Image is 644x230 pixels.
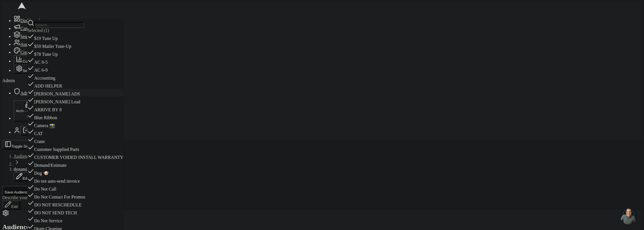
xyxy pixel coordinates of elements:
button: Toggle Sidebar [2,140,39,149]
button: Customer Analysis [14,55,63,64]
span: Describe your audience [2,195,45,200]
a: Admin tools [14,91,43,95]
a: Dashboard [14,18,40,23]
span: Audiences [20,42,40,47]
div: CUSTOMER VOIDED INSTALL WARRANTY [27,152,123,160]
div: $19 Tune Up [27,33,123,41]
a: Campaigns [14,26,41,31]
span: Edit [11,205,18,209]
span: Customer Analysis [23,59,54,63]
div: ADD HELPER [27,81,123,89]
span: Campaigns [20,26,41,31]
span: Toggle Sidebar [11,144,37,148]
div: Admin [2,78,642,83]
span: Sequences [20,34,40,39]
span: Edit [23,176,29,180]
div: Accounting [27,73,123,81]
button: Arch - elevated [14,100,44,122]
button: Edit [2,200,20,210]
div: Crane [27,136,123,144]
div: Camera 📸 [27,120,123,128]
span: Creatives [20,50,37,55]
div: Do Not Call [27,184,123,192]
a: Open chat [620,207,637,224]
div: Customer Supplied Parts [27,144,123,152]
div: [PERSON_NAME] ADS [27,89,123,97]
button: Log out [20,126,32,135]
div: ARRIVE BY 8 [27,105,123,112]
div: $59 Mailer Tune-Up [27,41,123,49]
div: Blue Ribbon [27,112,123,120]
button: Save Audience [2,186,39,195]
div: Do Not Contact For Promos [27,192,123,200]
span: Settings [23,69,36,73]
span: dynamic [14,167,29,172]
div: Do Not Service [27,216,123,223]
button: Settings [14,64,45,74]
div: CAT [27,128,123,136]
div: $78 Tune Up [27,49,123,57]
div: [PERSON_NAME] Lead [27,97,123,105]
a: Audiences [14,154,33,159]
a: Creatives [14,50,37,55]
span: Admin tools [20,91,43,95]
input: Search... [34,22,84,28]
div: Selected ( 1 ) [27,28,123,33]
div: AC 0-5 [27,57,123,65]
button: Edit [14,172,31,181]
div: AC 6-9 [27,65,123,73]
a: Sequences [14,34,40,39]
div: Demand/Estimate [27,160,123,168]
a: Audiences [14,42,40,47]
div: DO NOT SEND TECH [27,208,123,216]
span: Dashboard [20,18,40,23]
div: Do not auto-send invoice [27,176,123,184]
span: Arch - elevated [16,109,41,113]
div: DO NOT RESCHEDULE [27,200,123,208]
nav: breadcrumb [2,154,642,181]
div: Dog 🐶 [27,168,123,176]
